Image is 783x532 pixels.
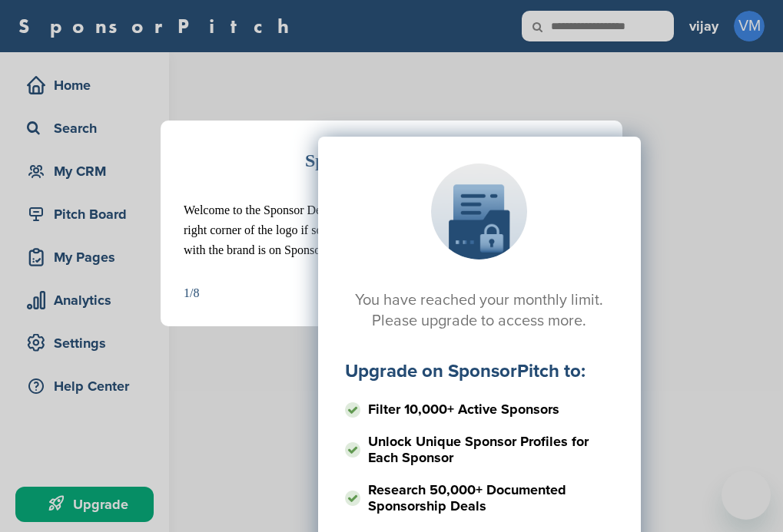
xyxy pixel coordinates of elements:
li: Unlock Unique Sponsor Profiles for Each Sponsor [345,428,614,471]
iframe: Button to launch messaging window [722,471,771,520]
label: Upgrade on SponsorPitch to: [345,360,586,382]
li: Research 50,000+ Documented Sponsorship Deals [345,477,614,520]
li: Filter 10,000+ Active Sponsors [345,396,614,423]
p: Welcome to the Sponsor Detail page. You might see a green checkmark in the upper right corner of ... [184,200,599,260]
div: 1/8 [184,283,199,303]
h2: You have reached your monthly limit. Please upgrade to access more. [345,290,614,332]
